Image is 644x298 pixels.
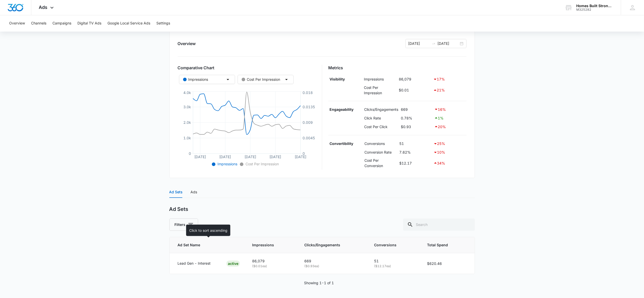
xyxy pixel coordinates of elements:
[178,65,316,71] h3: Comparative Chart
[374,264,415,269] p: ( $12.17 ea)
[304,264,362,269] p: ( $0.93 ea)
[438,41,459,46] input: End date
[398,148,432,157] td: 7.62%
[303,120,313,125] tspan: 0.009
[183,120,191,125] tspan: 2.0k
[398,84,432,97] td: $0.01
[363,148,398,157] td: Conversion Rate
[433,141,465,147] div: 25 %
[304,242,354,248] span: Clicks/Engagements
[434,124,465,130] div: 20 %
[178,261,211,266] p: Lead Gen - Interest
[398,139,432,148] td: 51
[9,15,25,32] button: Overview
[183,105,191,109] tspan: 3.0k
[374,258,415,264] p: 51
[363,75,398,84] td: Impressions
[242,77,280,82] div: Cost Per Impression
[189,151,191,156] tspan: 0
[178,40,196,47] h2: Overview
[400,122,433,131] td: $0.93
[433,149,465,155] div: 10 %
[408,41,430,46] input: Start date
[31,15,46,32] button: Channels
[363,139,398,148] td: Conversions
[330,77,345,81] strong: Visibility
[169,219,198,231] button: Filters
[434,115,465,121] div: 1 %
[434,106,465,112] div: 16 %
[363,114,400,122] td: Click Rate
[363,105,400,114] td: Clicks/Engagements
[303,151,305,156] tspan: 0
[244,162,279,166] span: Cost Per Impression
[252,242,285,248] span: Impressions
[403,219,475,231] input: Search
[398,156,432,170] td: $12.17
[183,77,208,82] div: Impressions
[330,107,353,112] strong: Engageability
[576,4,613,8] div: account name
[216,162,237,166] span: Impressions
[330,141,353,146] strong: Convertibility
[186,225,230,236] div: Click to sort ascending
[156,15,170,32] button: Settings
[304,258,362,264] p: 669
[432,42,436,46] span: to
[226,261,240,267] div: ACTIVE
[39,5,48,10] span: Ads
[179,75,235,84] button: Impressions
[107,15,150,32] button: Google Local Service Ads
[219,155,231,159] tspan: [DATE]
[421,253,474,274] td: $620.46
[363,122,400,131] td: Cost Per Click
[433,76,465,82] div: 17 %
[52,15,71,32] button: Campaigns
[252,258,292,264] p: 86,079
[178,242,233,248] span: Ad Set Name
[427,242,459,248] span: Total Spend
[374,242,408,248] span: Conversions
[400,114,433,122] td: 0.78%
[183,136,191,140] tspan: 1.0k
[252,264,292,269] p: ( $0.01 ea)
[169,189,183,195] div: Ad Sets
[194,155,206,159] tspan: [DATE]
[576,8,613,11] div: account id
[304,280,334,286] p: Showing 1-1 of 1
[244,155,256,159] tspan: [DATE]
[238,75,294,84] button: Cost Per Impression
[363,84,398,97] td: Cost Per Impression
[303,105,315,109] tspan: 0.0135
[363,156,398,170] td: Cost Per Conversion
[400,105,433,114] td: 669
[398,75,432,84] td: 86,079
[169,206,188,212] h2: Ad Sets
[433,160,465,166] div: 34 %
[191,189,197,195] div: Ads
[303,136,315,140] tspan: 0.0045
[77,15,101,32] button: Digital TV Ads
[295,155,306,159] tspan: [DATE]
[328,65,467,71] h3: Metrics
[432,42,436,46] span: swap-right
[303,90,313,95] tspan: 0.018
[433,87,465,93] div: 21 %
[269,155,281,159] tspan: [DATE]
[183,90,191,95] tspan: 4.0k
